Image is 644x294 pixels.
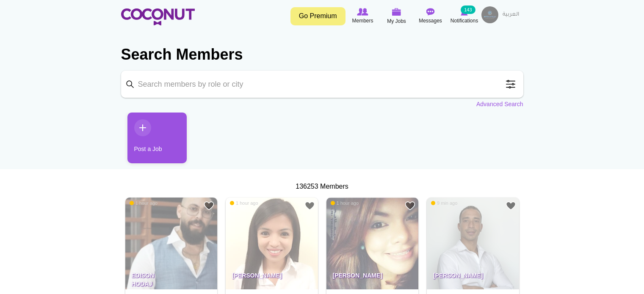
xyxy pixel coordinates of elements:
span: 1 hour ago [331,200,359,206]
img: Messages [426,8,435,16]
span: My Jobs [387,17,406,25]
p: [PERSON_NAME] [427,266,519,289]
li: 1 / 1 [121,113,180,170]
img: Notifications [461,8,468,16]
a: Add to Favourites [506,201,516,211]
small: 143 [461,5,475,14]
input: Search members by role or city [121,71,523,98]
span: Notifications [451,16,478,25]
a: Messages Messages [414,6,448,26]
a: Post a Job [127,113,187,163]
p: [PERSON_NAME] [326,266,419,289]
img: Home [121,8,195,25]
a: Advanced Search [476,100,523,108]
a: My Jobs My Jobs [380,6,414,26]
span: 1 hour ago [130,200,158,206]
span: Messages [419,16,442,25]
a: Browse Members Members [346,6,380,26]
a: Add to Favourites [405,201,415,211]
a: Add to Favourites [204,201,214,211]
div: 136253 Members [121,182,523,192]
a: Go Premium [290,7,345,25]
span: 9 min ago [431,200,457,206]
a: Add to Favourites [304,201,315,211]
a: Notifications Notifications 143 [448,6,481,26]
span: 1 hour ago [230,200,258,206]
span: Members [352,16,373,25]
img: My Jobs [392,8,401,16]
p: Edison Hodaj [125,266,218,289]
p: [PERSON_NAME] [226,266,318,289]
a: العربية [498,6,523,23]
h2: Search Members [121,44,523,65]
img: Browse Members [357,8,368,16]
